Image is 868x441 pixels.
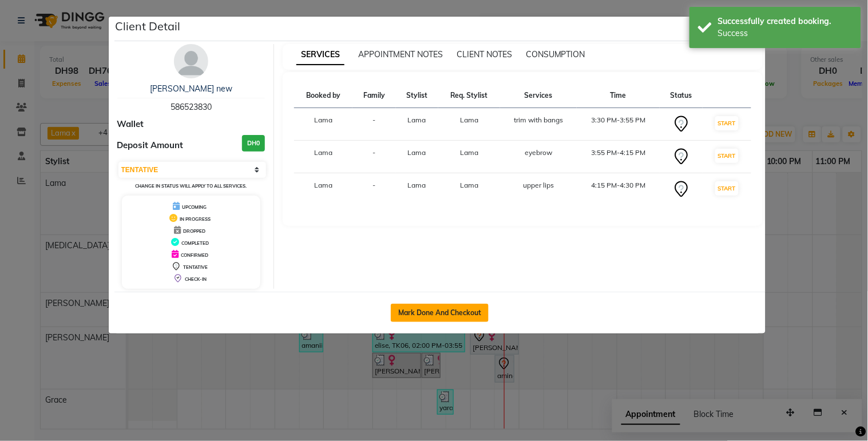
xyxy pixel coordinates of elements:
[460,181,478,189] span: Lama
[116,18,181,35] h5: Client Detail
[577,173,660,206] td: 4:15 PM-4:30 PM
[577,84,660,108] th: Time
[174,44,208,78] img: avatar
[171,102,212,112] span: 586523830
[408,181,426,189] span: Lama
[183,264,208,270] span: TENTATIVE
[715,181,739,196] button: START
[460,116,478,124] span: Lama
[526,49,585,59] span: CONSUMPTION
[183,228,205,234] span: DROPPED
[358,49,443,59] span: APPOINTMENT NOTES
[715,149,739,163] button: START
[294,84,352,108] th: Booked by
[180,216,211,222] span: IN PROGRESS
[396,84,438,108] th: Stylist
[408,148,426,157] span: Lama
[460,148,478,157] span: Lama
[294,173,352,206] td: Lama
[185,276,207,282] span: CHECK-IN
[294,108,352,141] td: Lama
[117,118,144,131] span: Wallet
[181,252,208,258] span: CONFIRMED
[182,204,207,210] span: UPCOMING
[715,116,739,130] button: START
[181,240,209,246] span: COMPLETED
[500,84,577,108] th: Services
[352,84,395,108] th: Family
[296,45,344,65] span: SERVICES
[718,15,853,27] div: Successfully created booking.
[294,141,352,173] td: Lama
[352,141,395,173] td: -
[507,180,570,190] div: upper lips
[352,108,395,141] td: -
[150,84,232,94] a: [PERSON_NAME] new
[660,84,703,108] th: Status
[117,139,184,152] span: Deposit Amount
[352,173,395,206] td: -
[577,108,660,141] td: 3:30 PM-3:55 PM
[457,49,512,59] span: CLIENT NOTES
[507,148,570,158] div: eyebrow
[577,141,660,173] td: 3:55 PM-4:15 PM
[438,84,500,108] th: Req. Stylist
[408,116,426,124] span: Lama
[507,115,570,125] div: trim with bangs
[391,304,489,322] button: Mark Done And Checkout
[718,27,853,39] div: Success
[135,183,247,189] small: Change in status will apply to all services.
[242,135,265,152] h3: DH0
